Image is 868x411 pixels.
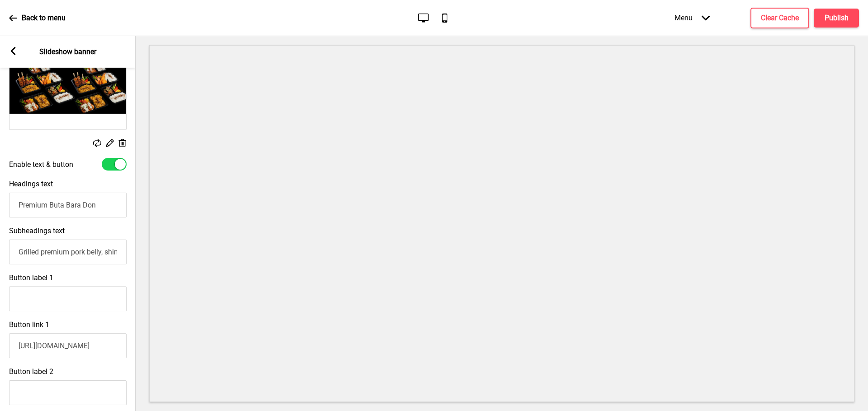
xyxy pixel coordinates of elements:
label: Button link 1 [9,320,49,329]
label: Button label 1 [9,273,53,282]
label: Button label 2 [9,367,53,376]
button: Publish [814,9,859,28]
div: Menu [665,5,719,31]
label: Headings text [9,180,53,188]
p: Back to menu [22,13,66,23]
p: Slideshow banner [39,47,96,57]
h4: Clear Cache [761,13,799,23]
a: Back to menu [9,6,66,30]
label: Subheadings text [9,226,65,235]
h4: Publish [825,13,849,23]
label: Enable text & button [9,160,73,169]
input: Paste a link or search [9,333,127,358]
img: Image [9,49,126,129]
button: Clear Cache [750,8,809,28]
